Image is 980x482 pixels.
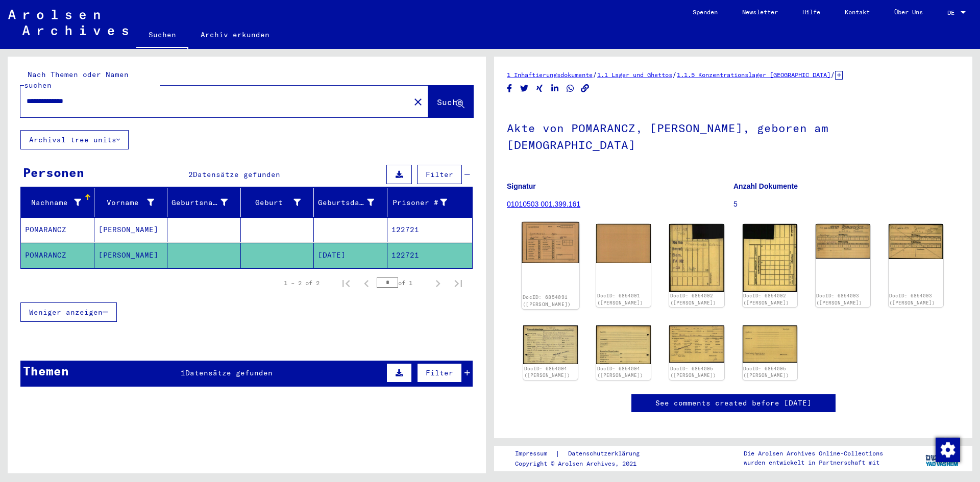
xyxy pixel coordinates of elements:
[193,170,280,179] span: Datensätze gefunden
[580,82,591,95] button: Copy link
[99,194,167,211] div: Vorname
[507,200,580,208] a: 01010503 001.399.161
[744,449,883,458] p: Die Arolsen Archives Online-Collections
[534,82,545,95] button: Share on Xing
[23,163,84,182] div: Personen
[25,197,81,208] div: Nachname
[596,224,651,263] img: 002.jpg
[136,22,188,49] a: Suchen
[733,182,798,190] b: Anzahl Dokumente
[23,362,69,380] div: Themen
[889,293,935,306] a: DocID: 6854093 ([PERSON_NAME])
[426,170,453,179] span: Filter
[99,197,155,208] div: Vorname
[593,70,597,79] span: /
[336,273,356,293] button: First page
[597,71,672,79] a: 1.1 Lager und Ghettos
[522,222,579,263] img: 001.jpg
[448,273,469,293] button: Last page
[923,445,962,471] img: yv_logo.png
[8,10,128,35] img: Arolsen_neg.svg
[437,97,462,107] span: Suche
[507,182,536,190] b: Signatur
[515,448,652,459] div: |
[504,82,515,95] button: Share on Facebook
[524,366,570,378] a: DocID: 6854094 ([PERSON_NAME])
[391,194,460,211] div: Prisoner #
[515,448,555,459] a: Impressum
[936,438,960,462] img: Zustimmung ändern
[314,243,387,268] mat-cell: [DATE]
[830,70,835,79] span: /
[743,325,797,363] img: 002.jpg
[356,273,377,293] button: Previous page
[523,325,578,364] img: 001.jpg
[670,366,716,378] a: DocID: 6854095 ([PERSON_NAME])
[655,398,812,409] a: See comments created before [DATE]
[20,302,117,322] button: Weniger anzeigen
[24,70,129,90] mat-label: Nach Themen oder Namen suchen
[21,188,94,217] mat-header-cell: Nachname
[672,70,677,79] span: /
[171,194,240,211] div: Geburtsname
[816,293,862,306] a: DocID: 6854093 ([PERSON_NAME])
[21,217,94,242] mat-cell: POMARANCZ
[20,130,129,149] button: Archival tree units
[743,293,789,306] a: DocID: 6854092 ([PERSON_NAME])
[889,224,943,259] img: 002.jpg
[597,293,643,306] a: DocID: 6854091 ([PERSON_NAME])
[565,82,576,95] button: Share on WhatsApp
[733,199,960,210] p: 5
[391,197,448,208] div: Prisoner #
[167,188,241,217] mat-header-cell: Geburtsname
[507,105,960,166] h1: Akte von POMARANCZ, [PERSON_NAME], geboren am [DEMOGRAPHIC_DATA]
[318,197,374,208] div: Geburtsdatum
[377,278,428,288] div: of 1
[426,368,453,377] span: Filter
[318,194,387,211] div: Geburtsdatum
[670,293,716,306] a: DocID: 6854092 ([PERSON_NAME])
[428,86,473,117] button: Suche
[25,194,94,211] div: Nachname
[387,188,473,217] mat-header-cell: Prisoner #
[596,325,651,365] img: 002.jpg
[245,197,301,208] div: Geburt‏
[412,96,424,108] mat-icon: close
[507,71,593,79] a: 1 Inhaftierungsdokumente
[314,188,387,217] mat-header-cell: Geburtsdatum
[245,194,314,211] div: Geburt‏
[29,308,103,317] span: Weniger anzeigen
[181,368,185,377] span: 1
[519,82,530,95] button: Share on Twitter
[947,9,959,16] span: DE
[816,224,870,259] img: 001.jpg
[94,217,168,242] mat-cell: [PERSON_NAME]
[550,82,560,95] button: Share on LinkedIn
[560,448,652,459] a: Datenschutzerklärung
[21,243,94,268] mat-cell: POMARANCZ
[743,224,797,291] img: 002.jpg
[669,325,724,363] img: 001.jpg
[188,170,193,179] span: 2
[597,366,643,378] a: DocID: 6854094 ([PERSON_NAME])
[241,188,314,217] mat-header-cell: Geburt‏
[743,366,789,378] a: DocID: 6854095 ([PERSON_NAME])
[408,91,428,112] button: Clear
[417,165,462,184] button: Filter
[94,188,168,217] mat-header-cell: Vorname
[94,243,168,268] mat-cell: [PERSON_NAME]
[669,224,724,291] img: 001.jpg
[677,71,830,79] a: 1.1.5 Konzentrationslager [GEOGRAPHIC_DATA]
[387,243,473,268] mat-cell: 122721
[185,368,273,377] span: Datensätze gefunden
[417,363,462,383] button: Filter
[523,294,571,308] a: DocID: 6854091 ([PERSON_NAME])
[428,273,448,293] button: Next page
[171,197,228,208] div: Geburtsname
[284,278,320,288] div: 1 – 2 of 2
[387,217,473,242] mat-cell: 122721
[744,458,883,467] p: wurden entwickelt in Partnerschaft mit
[188,22,282,47] a: Archiv erkunden
[515,459,652,468] p: Copyright © Arolsen Archives, 2021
